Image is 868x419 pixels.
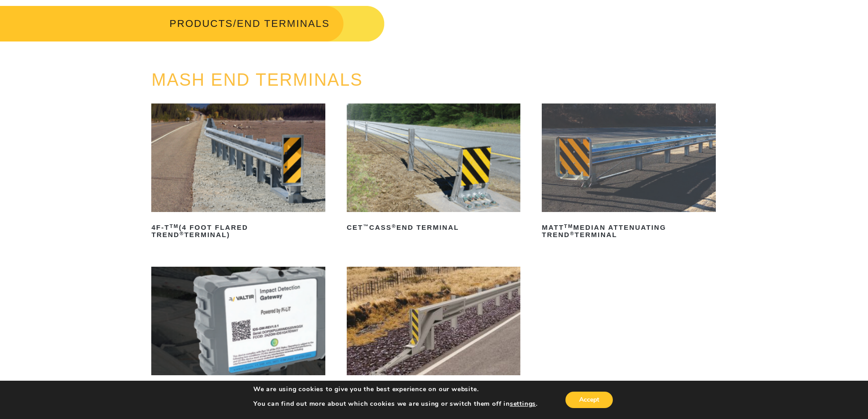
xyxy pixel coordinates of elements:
a: MATTTMMedian Attenuating TREND®Terminal [542,103,715,242]
img: SoftStop System End Terminal [347,267,520,375]
sup: ® [180,231,184,236]
sup: TM [564,223,573,229]
a: PI-LITTMImpact Detection System [151,267,325,398]
sup: ® [392,223,396,229]
h2: MATT Median Attenuating TREND Terminal [542,220,715,242]
p: We are using cookies to give you the best experience on our website. [253,385,538,393]
button: Accept [565,392,613,408]
h2: 4F-T (4 Foot Flared TREND Terminal) [151,220,325,242]
a: SoftStop®System [347,267,520,398]
button: settings [510,400,536,408]
h2: CET CASS End Terminal [347,220,520,235]
a: CET™CASS®End Terminal [347,103,520,235]
span: END TERMINALS [237,18,330,29]
p: You can find out more about which cookies we are using or switch them off in . [253,400,538,408]
a: PRODUCTS [169,18,233,29]
sup: ™ [363,223,369,229]
sup: TM [169,223,179,229]
a: MASH END TERMINALS [151,70,363,89]
a: 4F-TTM(4 Foot Flared TREND®Terminal) [151,103,325,242]
sup: ® [570,231,575,236]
